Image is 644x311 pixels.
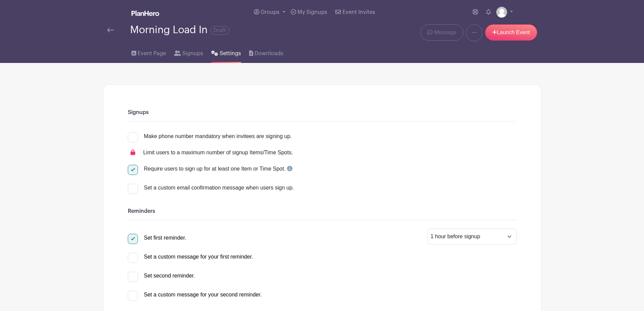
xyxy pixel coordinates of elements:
img: logo_white-6c42ec7e38ccf1d336a20a19083b03d10ae64f83f12c07503d8b9e83406b4c7d.svg [132,10,159,16]
span: Settings [220,49,241,58]
span: Message [434,28,456,37]
div: Limit users to a maximum number of signup Items/Time Spots. [143,149,293,157]
span: Signups [182,49,203,58]
img: default-ce2991bfa6775e67f084385cd625a349d9dcbb7a52a09fb2fda1e96e2d18dcdb.png [496,7,507,18]
span: Groups [261,9,280,15]
div: Require users to sign up for at least one Item or Time Spot. [144,165,292,173]
span: Event Page [138,49,166,58]
a: Downloads [249,41,283,63]
img: back-arrow-29a5d9b10d5bd6ae65dc969a981735edf675c4d7a1fe02e03b50dbd4ba3cdb55.svg [107,28,114,32]
div: Set first reminder. [144,234,186,242]
span: Downloads [255,49,283,58]
div: Morning Load In [130,24,229,36]
a: Event Page [132,41,166,63]
a: Set a custom message for your second reminder. [128,292,262,297]
div: Set second reminder. [144,272,195,280]
a: Set a custom message for your first reminder. [128,254,253,260]
h6: Signups [128,109,517,116]
a: Settings [211,41,241,63]
div: Set a custom message for your second reminder. [144,291,262,299]
a: Set second reminder. [128,273,195,279]
a: Message [420,24,463,41]
div: Set a custom message for your first reminder. [144,253,253,261]
h6: Reminders [128,208,517,215]
div: Make phone number mandatory when invitees are signing up. [144,132,292,140]
a: Launch Event [485,24,537,41]
span: Event Invites [342,9,375,15]
a: Signups [174,41,203,63]
span: Draft [210,26,229,35]
div: Set a custom email confirmation message when users sign up. [144,184,517,192]
a: Set first reminder. [128,235,186,241]
span: My Signups [297,9,327,15]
